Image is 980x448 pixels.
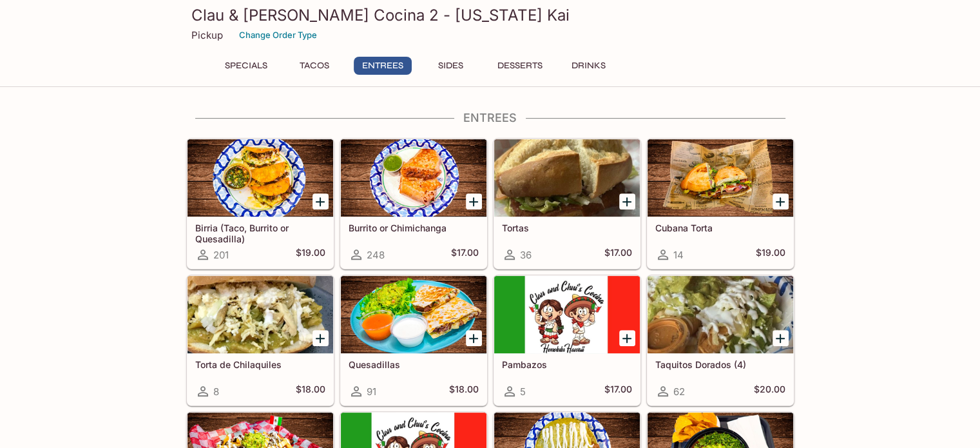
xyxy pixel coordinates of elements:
[349,359,479,370] h5: Quesadillas
[340,275,487,405] a: Quesadillas91$18.00
[213,249,229,261] span: 201
[520,249,532,261] span: 36
[520,385,526,398] span: 5
[341,139,486,217] div: Burrito or Chimichanga
[449,384,479,399] h5: $18.00
[494,275,640,405] a: Pambazos5$17.00
[349,222,479,233] h5: Burrito or Chimichanga
[340,139,487,269] a: Burrito or Chimichanga248$17.00
[341,276,486,353] div: Quesadillas
[619,330,635,346] button: Add Pambazos
[673,249,684,261] span: 14
[619,193,635,209] button: Add Tortas
[648,276,793,353] div: Taquitos Dorados (4)
[655,359,785,370] h5: Taquitos Dorados (4)
[490,57,550,75] button: Desserts
[187,276,333,353] div: Torta de Chilaquiles
[191,29,223,41] p: Pickup
[187,139,334,269] a: Birria (Taco, Burrito or Quesadilla)201$19.00
[213,385,219,398] span: 8
[673,385,685,398] span: 62
[296,384,325,399] h5: $18.00
[195,222,325,244] h5: Birria (Taco, Burrito or Quesadilla)
[494,139,640,269] a: Tortas36$17.00
[494,139,640,217] div: Tortas
[494,276,640,353] div: Pambazos
[312,193,329,209] button: Add Birria (Taco, Burrito or Quesadilla)
[422,57,480,75] button: Sides
[466,330,482,346] button: Add Quesadillas
[191,5,789,25] h3: Clau & [PERSON_NAME] Cocina 2 - [US_STATE] Kai
[560,57,618,75] button: Drinks
[502,359,632,370] h5: Pambazos
[451,247,479,262] h5: $17.00
[312,330,329,346] button: Add Torta de Chilaquiles
[186,111,794,125] h4: Entrees
[296,247,325,262] h5: $19.00
[655,222,785,233] h5: Cubana Torta
[754,384,785,399] h5: $20.00
[195,359,325,370] h5: Torta de Chilaquiles
[367,249,385,261] span: 248
[502,222,632,233] h5: Tortas
[187,139,333,217] div: Birria (Taco, Burrito or Quesadilla)
[354,57,412,75] button: Entrees
[604,247,632,262] h5: $17.00
[773,193,789,209] button: Add Cubana Torta
[466,193,482,209] button: Add Burrito or Chimichanga
[187,275,334,405] a: Torta de Chilaquiles8$18.00
[367,385,376,398] span: 91
[233,25,323,45] button: Change Order Type
[647,139,794,269] a: Cubana Torta14$19.00
[756,247,785,262] h5: $19.00
[648,139,793,217] div: Cubana Torta
[773,330,789,346] button: Add Taquitos Dorados (4)
[647,275,794,405] a: Taquitos Dorados (4)62$20.00
[285,57,343,75] button: Tacos
[604,384,632,399] h5: $17.00
[217,57,275,75] button: Specials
